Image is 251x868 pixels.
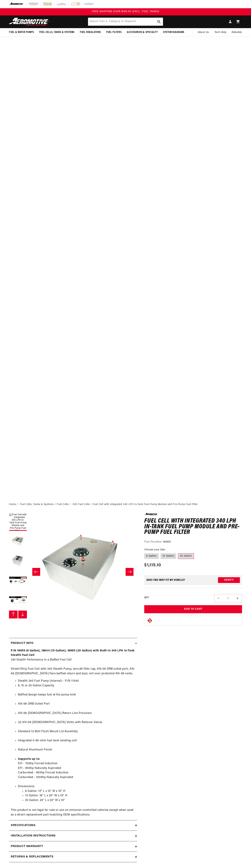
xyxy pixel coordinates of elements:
[198,31,209,34] span: About Us
[126,568,133,576] button: Slide right
[18,784,135,803] li: Dimensions:
[218,577,240,583] button: Verify
[9,638,137,649] summary: Product Info
[144,540,242,544] div: Part Number:
[195,28,212,37] a: About Us
[9,30,34,34] span: Fuel & Water Pumps
[160,28,187,37] summary: System Diagrams
[9,503,16,506] a: Home
[161,553,176,559] label: 15 Gallon
[92,10,159,13] span: FREE SHIPPING OVER $109.00 (EXCL. FUEL TANKS)
[9,831,137,841] summary: Installation Instructions
[25,798,135,803] li: 20 Gallon: 24" L x 20" W x 10"
[37,28,77,37] summary: Fuel Cells, Tanks & Systems
[18,729,135,738] li: Standard 12-Bolt Flush Mount Lid Assembly
[155,18,163,26] button: Search Part #, Category or Keyword
[144,553,159,559] label: 6 Gallon
[144,562,161,568] span: $1,115.10
[9,841,137,852] summary: Product warranty
[18,611,27,618] button: Slide right
[124,28,160,37] summary: Accessories & Specialty
[214,30,226,34] span: Tech Help
[11,844,43,849] h2: Product warranty
[80,30,101,34] span: Fuel Regulators
[146,579,185,582] div: Does This part fit My vehicle?
[178,553,194,559] label: 20 Gallon
[72,503,90,506] a: 340 Fuel Cells
[9,503,242,506] nav: breadcrumbs
[25,789,135,794] li: 6 Gallon: 12" L x 12" W x 10" H
[11,808,135,817] p: This product is not legal for sale or use on emission-controlled vehicles except when used as a d...
[9,572,27,590] button: Load image 4 in gallery view
[9,552,27,570] button: Load image 3 in gallery view
[8,18,53,26] img: Aeromotive
[9,592,27,610] button: Load image 5 in gallery view
[9,513,137,631] media-gallery: Gallery Viewer
[11,855,53,859] h2: Returns & replacements
[212,28,229,37] summary: Tech Help
[144,605,242,613] button: Add to Cart
[229,28,245,37] summary: Rebuilds
[144,548,166,552] legend: Choose your Size:
[147,618,153,623] img: Emissions code
[11,649,135,676] p: Street/Strip Fuel Cell with 340 Stealth Pump, aircraft filler cap, AN-08 ORB outlet port, AN-08 [...
[18,748,135,757] li: Natural Aluminum Finish
[9,852,137,862] summary: Returns & replacements
[6,28,37,37] summary: Fuel & Water Pumps
[18,711,135,720] li: AN-08 [DEMOGRAPHIC_DATA] Return Line Provision
[11,834,56,838] h2: Installation Instructions
[163,30,184,34] span: System Diagrams
[11,658,72,661] em: 340 Stealth Performance In a Baffled Fuel Cell
[11,641,33,646] h2: Product Info
[18,757,135,785] li: EFI - 700hp Forced Induction EFI - 850hp Naturally Aspirated Carbureted - 850hp Forced Induction ...
[18,720,135,729] li: (2) AN-08 [DEMOGRAPHIC_DATA] Vents with Rollover Valves
[18,738,135,748] li: Integrated 0-90-ohm fuel level sending unit
[18,693,135,702] li: Baffled design keeps fuel at the pump inlet
[93,503,198,506] li: Fuel Cell with Integrated 340 LPH In-Tank Fuel Pump Module and Pre-Pump Fuel Filter
[57,503,72,506] li: Fuel Cells
[163,541,171,543] strong: 18665
[9,820,137,831] summary: Specifications
[88,18,163,26] input: Search Part #, Category or Keyword
[25,793,135,798] li: 15 Gallon: 18" L x 20" W x 10" H
[18,758,40,761] strong: Supports up to:
[9,533,27,551] button: Load image 2 in gallery view
[144,518,242,535] h1: Fuel Cell with Integrated 340 LPH In-Tank Fuel Pump Module and Pre-Pump Fuel Filter
[11,649,135,657] strong: P/N 18659 (6 Gallon), 18644 (15 Gallon), 18665 (20 Gallon) with Built-In 340 LPH In-Tank Stealth ...
[18,702,135,711] li: AN-08 ORB Outlet Port
[20,503,57,506] li: Fuel Cells, Tanks & Systems
[127,30,158,34] span: Accessories & Specialty
[106,30,121,34] span: Fuel Filters
[9,513,27,531] button: Load image 1 in gallery view
[77,28,104,37] summary: Fuel Regulators
[104,28,124,37] summary: Fuel Filters
[18,679,135,683] li: Stealth 340 Fuel Pump (internal) - P/N 11540
[144,596,149,599] label: QTY
[18,683,135,693] li: 6, 15 or 20 Gallon Capacity
[232,30,242,34] span: Rebuilds
[39,30,74,34] span: Fuel Cells, Tanks & Systems
[9,611,18,618] button: Slide left
[32,568,40,576] button: Slide left
[11,823,35,828] h2: Specifications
